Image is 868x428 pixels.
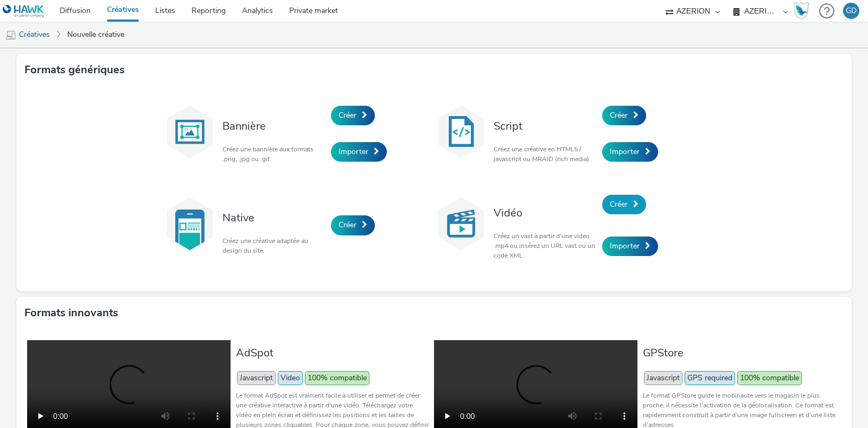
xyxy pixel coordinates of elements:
[236,346,429,360] h3: AdSpot
[494,206,597,220] h3: Vidéo
[278,371,303,385] span: Video
[846,3,857,19] div: GD
[24,62,125,78] h3: Formats génériques
[222,236,325,255] p: Créez une créative adaptée au design du site.
[494,119,597,133] h3: Script
[793,2,814,20] a: Hawk Academy
[5,30,16,41] img: mobile
[339,110,356,120] span: Créer
[237,371,276,385] span: Javascript
[339,146,368,157] span: Importer
[494,144,597,164] p: Créez une créative en HTML5 / javascript ou MRAID (rich media).
[644,371,682,385] span: Javascript
[434,105,488,159] img: code.svg
[685,371,735,385] span: GPS required
[610,110,628,120] span: Créer
[602,237,658,256] a: Importer
[602,106,646,125] a: Créer
[222,210,325,225] h3: Native
[331,215,375,235] a: Créer
[610,199,628,209] span: Créer
[494,231,597,260] p: Créez un vast à partir d'une video .mp4 ou insérez un URL vast ou un code XML.
[222,119,325,133] h3: Bannière
[610,241,640,251] span: Importer
[163,105,217,159] img: banner.svg
[305,371,369,385] span: 100% compatible
[434,196,488,251] img: video.svg
[610,146,640,157] span: Importer
[602,195,646,214] a: Créer
[24,305,118,321] h3: Formats innovants
[339,220,356,230] span: Créer
[737,371,802,385] span: 100% compatible
[3,4,44,18] img: undefined Logo
[602,142,658,162] a: Importer
[222,144,325,164] p: Créez une bannière aux formats .png, .jpg ou .gif.
[331,106,375,125] a: Créer
[643,346,835,360] h3: GPStore
[793,2,809,20] img: Hawk Academy
[62,22,130,48] a: Nouvelle créative
[331,142,387,162] a: Importer
[163,196,217,251] img: native.svg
